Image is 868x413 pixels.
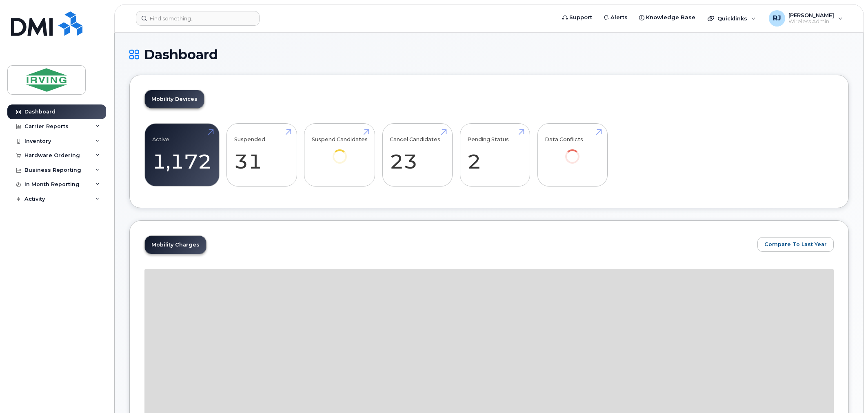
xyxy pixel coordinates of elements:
[234,128,289,182] a: Suspended 31
[390,128,445,182] a: Cancel Candidates 23
[764,240,827,248] span: Compare To Last Year
[145,90,204,108] a: Mobility Devices
[467,128,522,182] a: Pending Status 2
[545,128,600,175] a: Data Conflicts
[152,128,212,182] a: Active 1,172
[757,237,834,252] button: Compare To Last Year
[312,128,368,175] a: Suspend Candidates
[145,236,206,254] a: Mobility Charges
[129,47,849,62] h1: Dashboard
